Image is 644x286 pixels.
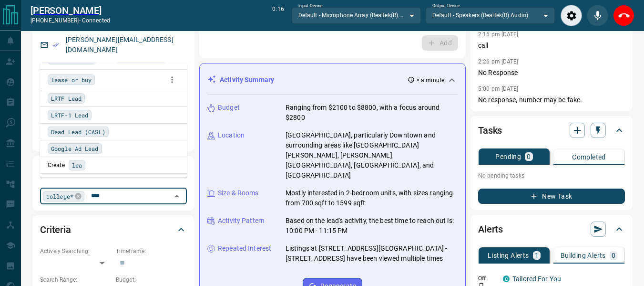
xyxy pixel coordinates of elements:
p: 0:16 [272,5,284,26]
div: Default - Speakers (Realtek(R) Audio) [426,7,555,23]
div: Default - Microphone Array (Realtek(R) Audio) [292,7,421,23]
div: Criteria [40,218,187,241]
span: LRTF Lead [51,94,82,103]
p: 5:00 pm [DATE] [478,85,519,92]
div: Mute [587,5,608,26]
span: lease or buy [51,75,92,85]
div: condos.ca [503,275,510,282]
p: < a minute [417,76,444,85]
p: Off [478,274,497,283]
span: college* [46,191,73,201]
h2: Tasks [478,123,502,138]
a: [PERSON_NAME][EMAIL_ADDRESS][DOMAIN_NAME] [66,36,174,53]
div: Audio Settings [561,5,582,26]
p: Budget [218,103,240,113]
p: Location [218,130,245,140]
p: Based on the lead's activity, the best time to reach out is: 10:00 PM - 11:15 PM [286,216,458,236]
div: End Call [613,5,634,26]
span: connected [82,17,110,24]
a: [PERSON_NAME] [31,5,110,16]
div: college* [43,191,84,201]
div: Fri Sep 08 2023 [116,63,187,76]
p: Repeated Interest [218,244,271,254]
p: Size & Rooms [218,188,259,198]
p: Pending [495,153,521,160]
p: Mostly interested in 2-bedroom units, with sizes ranging from 700 sqft to 1599 sqft [286,188,458,208]
p: Listings at [STREET_ADDRESS][GEOGRAPHIC_DATA] - [STREET_ADDRESS] have been viewed multiple times [286,244,458,264]
a: Tailored For You [512,275,561,283]
p: 2:26 pm [DATE] [478,58,519,65]
h2: Criteria [40,222,71,237]
p: [PHONE_NUMBER] - [31,16,110,25]
button: New Task [478,189,625,204]
p: No Response [478,68,625,78]
p: 1 [535,252,539,259]
div: Activity Summary< a minute [207,71,458,89]
span: Google Ad Lead [51,144,99,153]
p: Completed [572,154,606,160]
p: No pending tasks [478,169,625,183]
p: [GEOGRAPHIC_DATA], particularly Downtown and surrounding areas like [GEOGRAPHIC_DATA][PERSON_NAME... [286,130,458,180]
p: 0 [527,153,531,160]
span: Dead Lead (CASL) [51,127,105,137]
p: Listing Alerts [488,252,529,259]
p: Ranging from $2100 to $8800, with a focus around $2800 [286,103,458,123]
div: Tue Aug 12 2025 [40,63,111,76]
p: Timeframe: [116,247,187,255]
svg: Email Verified [52,42,59,48]
h2: Alerts [478,222,503,237]
p: Create [48,161,65,169]
p: Activity Pattern [218,216,265,226]
label: Output Device [432,3,460,9]
p: Actively Searching: [40,247,111,255]
div: Tasks [478,119,625,142]
span: lea [72,160,82,170]
button: Close [170,190,184,203]
div: Alerts [478,218,625,241]
p: 2:16 pm [DATE] [478,31,519,38]
p: 0 [612,252,615,259]
span: LRTF-1 Lead [51,110,88,120]
p: Search Range: [40,275,111,284]
p: No response, number may be fake. [478,95,625,105]
p: Budget: [116,275,187,284]
label: Input Device [298,3,323,9]
p: Building Alerts [561,252,606,259]
p: call [478,41,625,51]
p: Activity Summary [220,75,274,85]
